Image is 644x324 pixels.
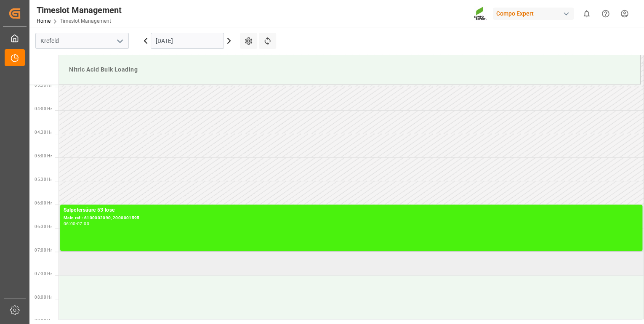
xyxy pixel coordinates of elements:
[37,4,122,16] div: Timeslot Management
[64,222,76,226] div: 06:00
[76,222,77,226] div: -
[493,8,574,20] div: Compo Expert
[35,154,52,158] span: 05:00 Hr
[64,215,639,222] div: Main ref : 6100002090, 2000001595
[64,206,639,215] div: Salpetersäure 53 lose
[77,222,89,226] div: 07:00
[35,224,52,229] span: 06:30 Hr
[151,33,224,49] input: DD.MM.YYYY
[35,130,52,135] span: 04:30 Hr
[35,201,52,205] span: 06:00 Hr
[493,5,577,21] button: Compo Expert
[35,33,129,49] input: Type to search/select
[35,271,52,276] span: 07:30 Hr
[577,4,596,23] button: show 0 new notifications
[35,106,52,111] span: 04:00 Hr
[66,62,633,77] div: Nitric Acid Bulk Loading
[35,248,52,252] span: 07:00 Hr
[113,35,126,48] button: open menu
[35,295,52,300] span: 08:00 Hr
[35,319,52,323] span: 08:30 Hr
[474,6,487,21] img: Screenshot%202023-09-29%20at%2010.02.21.png_1712312052.png
[37,18,51,24] a: Home
[35,83,52,88] span: 03:30 Hr
[35,177,52,182] span: 05:30 Hr
[596,4,615,23] button: Help Center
